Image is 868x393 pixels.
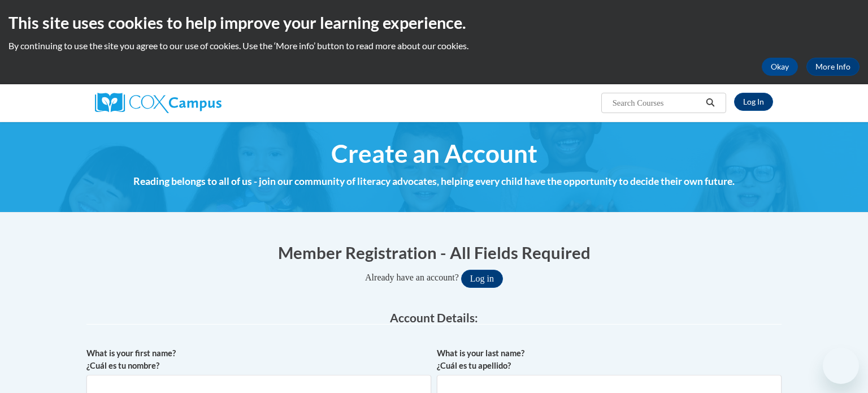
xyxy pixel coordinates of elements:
button: Search [702,96,719,110]
a: More Info [806,58,860,76]
button: Log in [461,270,503,288]
label: What is your last name? ¿Cuál es tu apellido? [437,347,782,372]
input: Search Courses [611,96,702,110]
iframe: Button to launch messaging window [823,348,859,384]
button: Okay [762,58,798,76]
p: By continuing to use the site you agree to our use of cookies. Use the ‘More info’ button to read... [8,40,860,52]
span: Account Details: [390,310,478,325]
span: Already have an account? [365,273,459,282]
h4: Reading belongs to all of us - join our community of literacy advocates, helping every child have... [86,174,782,189]
span: Create an Account [331,139,537,169]
label: What is your first name? ¿Cuál es tu nombre? [86,347,431,372]
img: Cox Campus [95,93,222,113]
h1: Member Registration - All Fields Required [86,241,782,264]
a: Log In [734,93,773,111]
h2: This site uses cookies to help improve your learning experience. [8,11,860,34]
